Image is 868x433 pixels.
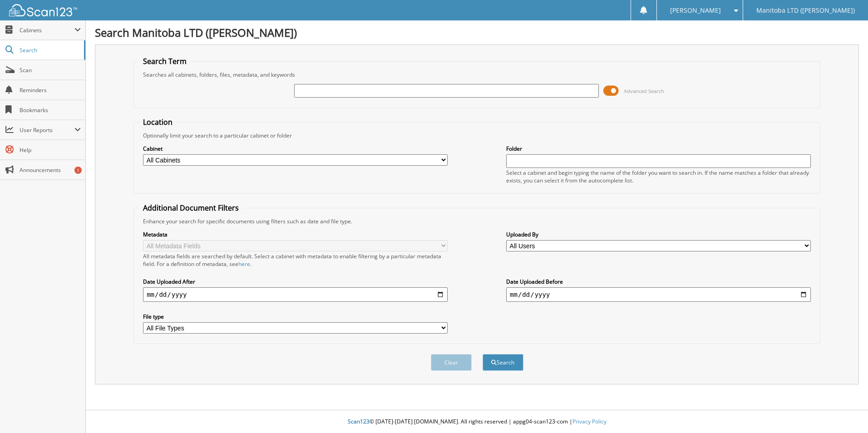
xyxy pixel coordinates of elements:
h1: Search Manitoba LTD ([PERSON_NAME]) [95,25,859,40]
input: end [506,287,811,302]
a: here [238,260,250,268]
label: Date Uploaded Before [506,278,811,285]
label: Metadata [143,231,448,238]
div: Searches all cabinets, folders, files, metadata, and keywords [138,71,815,79]
span: Announcements [20,166,81,174]
legend: Search Term [138,56,191,66]
span: Scan [20,66,81,74]
label: Folder [506,145,811,153]
div: 1 [74,167,82,174]
div: Select a cabinet and begin typing the name of the folder you want to search in. If the name match... [506,169,811,184]
img: scan123-logo-white.svg [9,4,77,16]
button: Search [483,354,523,371]
label: Cabinet [143,145,448,153]
legend: Location [138,117,177,127]
div: © [DATE]-[DATE] [DOMAIN_NAME]. All rights reserved | appg04-scan123-com | [86,411,868,433]
label: File type [143,313,448,320]
input: start [143,287,448,302]
span: Search [20,46,79,54]
div: Enhance your search for specific documents using filters such as date and file type. [138,217,815,225]
button: Clear [431,354,472,371]
span: Scan123 [348,418,370,425]
span: Help [20,146,81,154]
div: All metadata fields are searched by default. Select a cabinet with metadata to enable filtering b... [143,252,448,268]
legend: Additional Document Filters [138,203,243,213]
span: Bookmarks [20,106,81,114]
span: Reminders [20,86,81,94]
span: User Reports [20,126,74,134]
label: Date Uploaded After [143,278,448,285]
span: Advanced Search [624,88,664,94]
span: Cabinets [20,26,74,34]
span: [PERSON_NAME] [670,8,721,13]
span: Manitoba LTD ([PERSON_NAME]) [756,8,855,13]
iframe: Chat Widget [823,389,868,433]
label: Uploaded By [506,231,811,238]
div: Optionally limit your search to a particular cabinet or folder [138,132,815,139]
a: Privacy Policy [572,418,607,425]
